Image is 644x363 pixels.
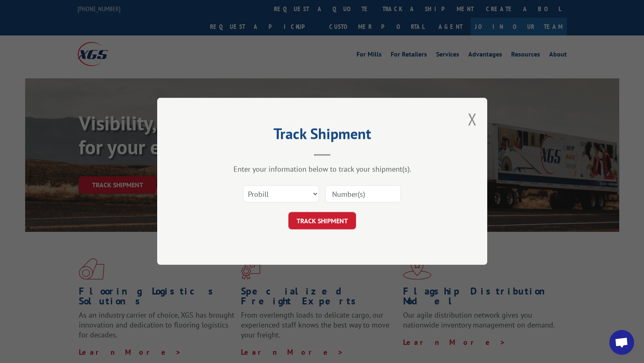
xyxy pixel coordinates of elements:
h2: Track Shipment [198,128,446,144]
button: Close modal [468,108,477,130]
button: TRACK SHIPMENT [288,212,356,230]
div: Open chat [609,330,634,355]
input: Number(s) [325,186,401,203]
div: Enter your information below to track your shipment(s). [198,165,446,174]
